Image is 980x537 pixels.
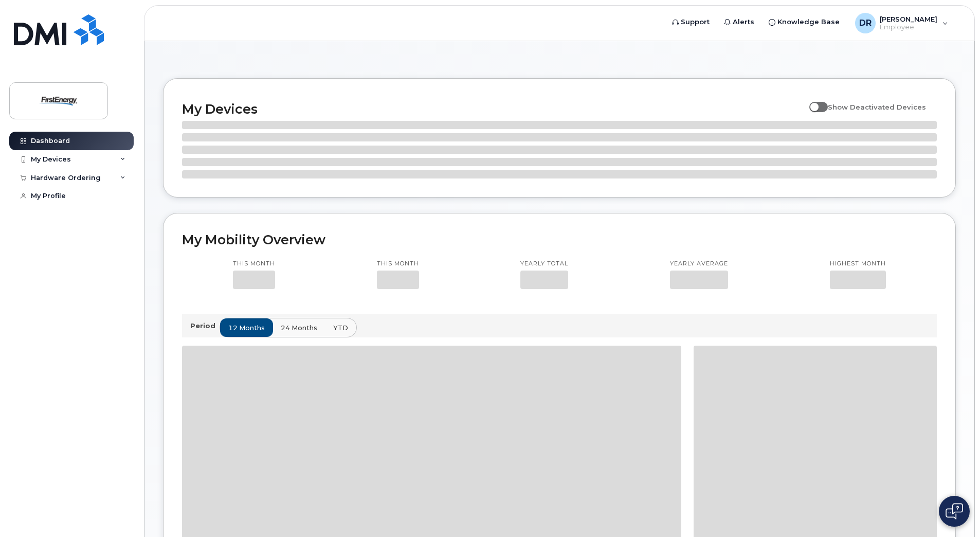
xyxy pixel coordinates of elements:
p: Highest month [830,260,886,268]
input: Show Deactivated Devices [809,97,818,105]
span: YTD [333,323,348,333]
p: This month [233,260,275,268]
h2: My Devices [182,101,804,117]
p: Yearly average [670,260,728,268]
h2: My Mobility Overview [182,232,937,247]
span: Show Deactivated Devices [828,103,926,111]
p: Period [190,321,220,331]
img: Open chat [946,503,963,520]
p: This month [377,260,419,268]
span: 24 months [281,323,317,333]
p: Yearly total [520,260,568,268]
